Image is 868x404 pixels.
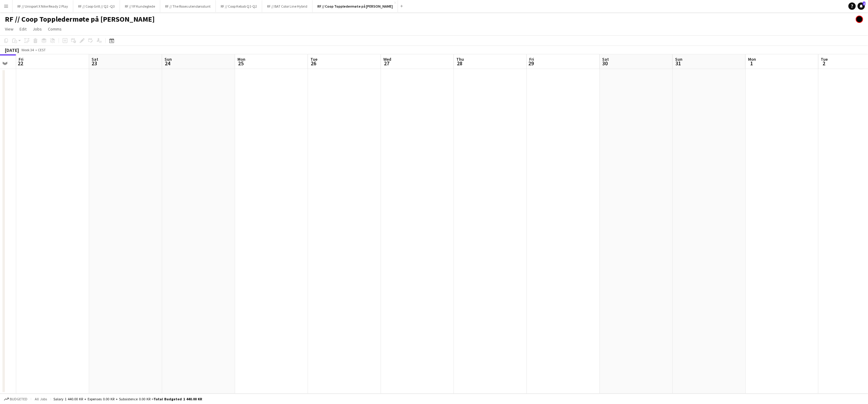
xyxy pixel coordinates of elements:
span: Comms [48,26,62,32]
div: CEST [38,48,46,52]
app-user-avatar: Hin Shing Cheung [856,16,863,23]
span: Edit [20,26,27,32]
button: RF // The Roses utendørsstunt [160,0,216,12]
button: RF // Coop Grill // Q2 -Q3 [73,0,120,12]
a: 1 [858,2,865,10]
button: RF // Coop Toppledermøte på [PERSON_NAME] [313,0,398,12]
a: Jobs [30,25,44,33]
span: Total Budgeted 1 440.00 KR [154,397,202,401]
h1: RF // Coop Toppledermøte på [PERSON_NAME] [5,15,155,24]
span: 1 [863,2,866,5]
span: Jobs [33,26,42,32]
button: RF // Coop Kebab Q1-Q2 [216,0,262,12]
span: Budgeted [10,397,27,401]
div: [DATE] [5,47,19,53]
button: RF // BAT Color Line Hybrid [262,0,313,12]
button: RF // VY Kundeglede [120,0,160,12]
a: Edit [17,25,29,33]
span: Week 34 [20,48,35,52]
span: All jobs [34,397,48,401]
a: Comms [45,25,64,33]
div: Salary 1 440.00 KR + Expenses 0.00 KR + Subsistence 0.00 KR = [53,397,202,401]
button: RF // Unisport X Nike Ready 2 Play [13,0,73,12]
button: Budgeted [3,396,28,402]
a: View [2,25,16,33]
span: View [5,26,13,32]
